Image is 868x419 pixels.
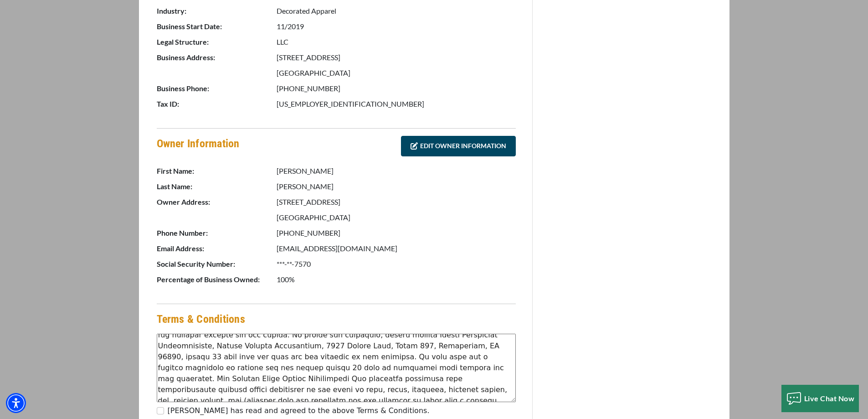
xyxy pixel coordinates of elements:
p: 11/2019 [277,21,516,32]
p: Business Address: [157,52,275,63]
p: LLC [277,36,516,47]
p: Tax ID: [157,98,275,109]
div: Accessibility Menu [6,393,26,413]
textarea: Lor ipsumdolo(s) ametcon adip eli seddoeiusmo temporinc ut labo etdoloremag, ali eni adminimveni ... [157,334,516,402]
p: Percentage of Business Owned: [157,274,275,285]
p: Legal Structure: [157,36,275,47]
p: [EMAIL_ADDRESS][DOMAIN_NAME] [277,243,516,254]
p: 100% [277,274,516,285]
p: Industry: [157,5,275,16]
p: First Name: [157,166,275,176]
a: EDIT OWNER INFORMATION [401,136,516,156]
button: Live Chat Now [781,385,859,412]
p: Last Name: [157,181,275,192]
p: Phone Number: [157,228,275,238]
p: Decorated Apparel [277,5,516,16]
p: Owner Address: [157,197,275,207]
p: [PERSON_NAME] [277,181,516,192]
p: Email Address: [157,243,275,254]
h4: Terms & Conditions [157,311,245,327]
p: [US_EMPLOYER_IDENTIFICATION_NUMBER] [277,98,516,109]
p: [PHONE_NUMBER] [277,228,516,238]
p: Social Security Number: [157,259,275,269]
p: [GEOGRAPHIC_DATA] [277,67,516,78]
p: [STREET_ADDRESS] [277,197,516,207]
p: [GEOGRAPHIC_DATA] [277,212,516,223]
span: Live Chat Now [804,394,855,403]
label: [PERSON_NAME] has read and agreed to the above Terms & Conditions. [168,405,430,416]
p: [PERSON_NAME] [277,166,516,176]
p: Business Start Date: [157,21,275,32]
p: [PHONE_NUMBER] [277,83,516,94]
p: Business Phone: [157,83,275,94]
h4: Owner Information [157,136,240,159]
p: [STREET_ADDRESS] [277,52,516,63]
